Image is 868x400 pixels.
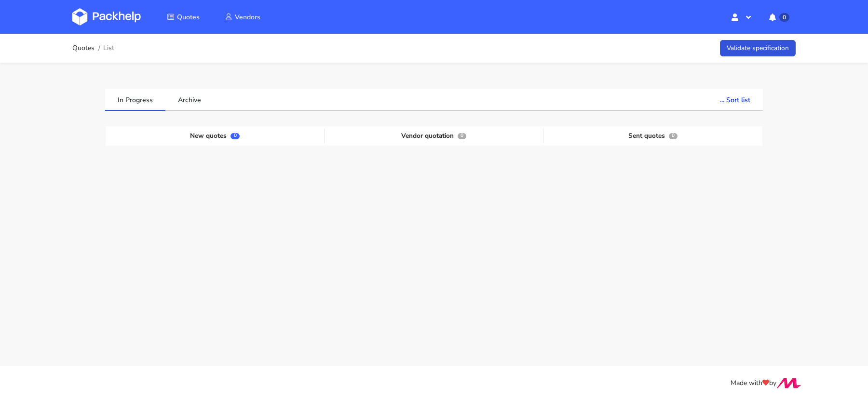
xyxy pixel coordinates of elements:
[707,89,763,110] button: ... Sort list
[458,133,466,139] span: 0
[155,8,211,26] a: Quotes
[325,129,543,143] div: Vendor quotation
[165,89,214,110] a: Archive
[103,44,114,52] span: List
[106,129,325,143] div: New quotes
[669,133,678,139] span: 0
[72,39,114,58] nav: breadcrumb
[720,40,796,57] a: Validate specification
[761,8,796,26] button: 0
[543,129,762,143] div: Sent quotes
[72,44,95,52] a: Quotes
[235,13,260,22] span: Vendors
[60,378,808,389] div: Made with by
[779,13,789,22] span: 0
[177,13,200,22] span: Quotes
[213,8,272,26] a: Vendors
[776,378,801,388] img: Move Closer
[72,8,141,26] img: Dashboard
[105,89,165,110] a: In Progress
[231,133,239,139] span: 0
